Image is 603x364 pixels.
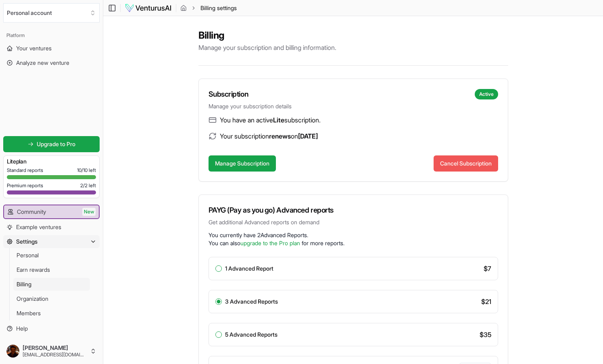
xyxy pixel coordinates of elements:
span: Analyze new venture [16,59,69,67]
img: logo [125,3,172,13]
span: Your ventures [16,44,52,52]
label: 1 Advanced Report [225,266,273,271]
img: ACg8ocIzTWYKZAno_Bmk0qC-SKPYLh2Xv5sQRLa335ILIx_ZrK2ZaXO8=s96-c [6,345,19,358]
span: Settings [16,238,38,246]
span: on [291,132,298,140]
p: Manage your subscription and billing information. [198,43,508,52]
span: $ 35 [480,330,491,339]
nav: breadcrumb [180,4,237,12]
div: Active [475,89,498,99]
span: Lite [273,116,284,124]
span: Upgrade to Pro [37,140,75,148]
label: 5 Advanced Reports [225,332,278,337]
span: [PERSON_NAME] [23,344,87,352]
span: $ 7 [484,264,491,273]
span: Example ventures [16,223,61,231]
span: 2 / 2 left [80,182,96,189]
a: Personal [13,249,90,262]
span: Organization [17,295,48,303]
span: Billing settings [200,4,237,12]
h3: Lite plan [7,157,96,165]
p: Manage your subscription details [209,102,498,110]
a: Members [13,307,90,320]
span: subscription. [284,116,321,124]
a: Your ventures [3,42,100,55]
span: Personal [17,251,39,259]
a: Analyze new venture [3,56,100,69]
button: Manage Subscription [209,155,276,172]
a: upgrade to the Pro plan [240,240,300,246]
span: Community [17,208,46,216]
span: Help [16,325,28,333]
span: renews [269,132,291,140]
span: You have an active [220,116,273,124]
button: Select an organization [3,3,100,23]
span: [EMAIL_ADDRESS][DOMAIN_NAME] [23,352,87,358]
a: Earn rewards [13,263,90,276]
span: Members [17,309,41,317]
p: You currently have 2 Advanced Reports . [209,231,498,239]
label: 3 Advanced Reports [225,299,278,304]
a: Example ventures [3,221,100,234]
a: Billing [13,278,90,291]
span: You can also for more reports. [209,240,344,246]
a: Organization [13,292,90,305]
a: CommunityNew [4,205,99,218]
span: Your subscription [220,132,269,140]
h2: Billing [198,29,508,42]
span: New [82,208,96,216]
span: Earn rewards [17,266,50,274]
button: [PERSON_NAME][EMAIL_ADDRESS][DOMAIN_NAME] [3,341,100,361]
span: 10 / 10 left [77,167,96,174]
button: Cancel Subscription [434,155,498,172]
p: Get additional Advanced reports on demand [209,218,498,226]
span: Premium reports [7,182,43,189]
h3: Subscription [209,89,248,100]
button: Settings [3,235,100,248]
a: Help [3,322,100,335]
span: [DATE] [298,132,318,140]
span: $ 21 [481,297,491,306]
a: Upgrade to Pro [3,136,100,152]
h3: PAYG (Pay as you go) Advanced reports [209,205,498,216]
div: Platform [3,29,100,42]
span: Standard reports [7,167,43,174]
span: Billing [17,280,31,288]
